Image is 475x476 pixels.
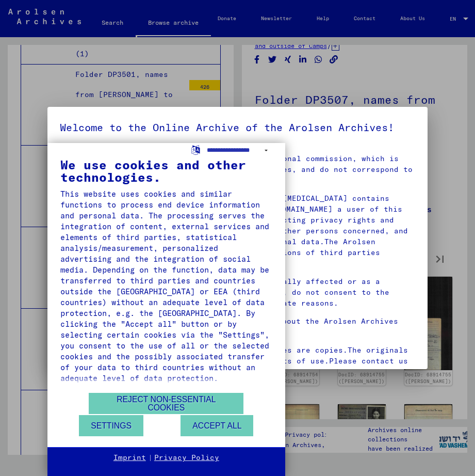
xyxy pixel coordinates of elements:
[60,188,272,384] div: This website uses cookies and similar functions to process end device information and personal da...
[154,453,219,463] a: Privacy Policy
[60,158,272,183] div: We use cookies and other technologies.
[89,393,243,414] button: Reject non-essential cookies
[79,415,143,436] button: Settings
[181,415,253,436] button: Accept all
[113,453,146,463] a: Imprint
